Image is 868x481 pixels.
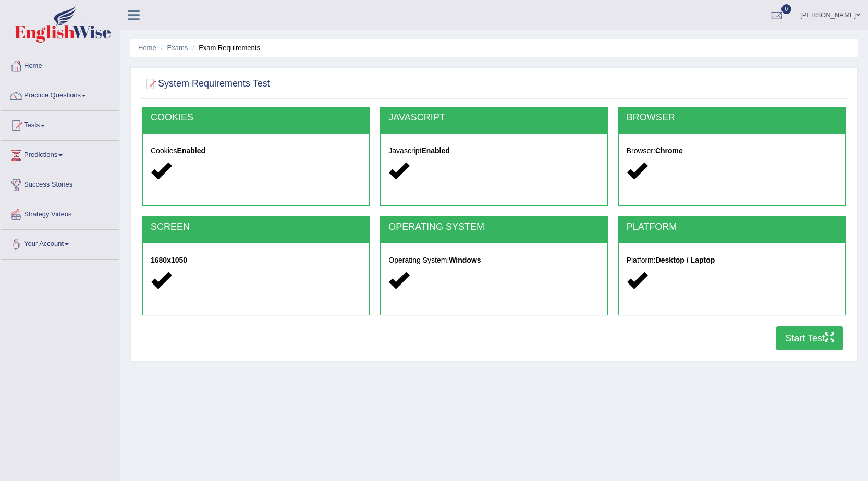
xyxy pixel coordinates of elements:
strong: Chrome [655,146,683,155]
h5: Cookies [151,147,361,155]
h2: OPERATING SYSTEM [388,222,599,232]
h5: Javascript [388,147,599,155]
strong: Desktop / Laptop [656,256,715,264]
button: Start Test [776,326,843,350]
h2: BROWSER [627,113,837,123]
h2: JAVASCRIPT [388,113,599,123]
h2: COOKIES [151,113,361,123]
h5: Operating System: [388,256,599,264]
a: Predictions [1,141,119,167]
a: Strategy Videos [1,200,119,226]
h2: SCREEN [151,222,361,232]
strong: Windows [449,256,481,264]
a: Your Account [1,230,119,256]
a: Exams [167,44,188,52]
h5: Browser: [627,147,837,155]
h2: PLATFORM [627,222,837,232]
a: Success Stories [1,170,119,196]
a: Practice Questions [1,81,119,107]
a: Home [1,52,119,78]
strong: Enabled [421,146,449,155]
h5: Platform: [627,256,837,264]
li: Exam Requirements [190,43,260,53]
span: 0 [781,4,792,14]
strong: 1680x1050 [151,256,187,264]
h2: System Requirements Test [142,76,270,92]
strong: Enabled [177,146,205,155]
a: Tests [1,111,119,137]
a: Home [138,44,156,52]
